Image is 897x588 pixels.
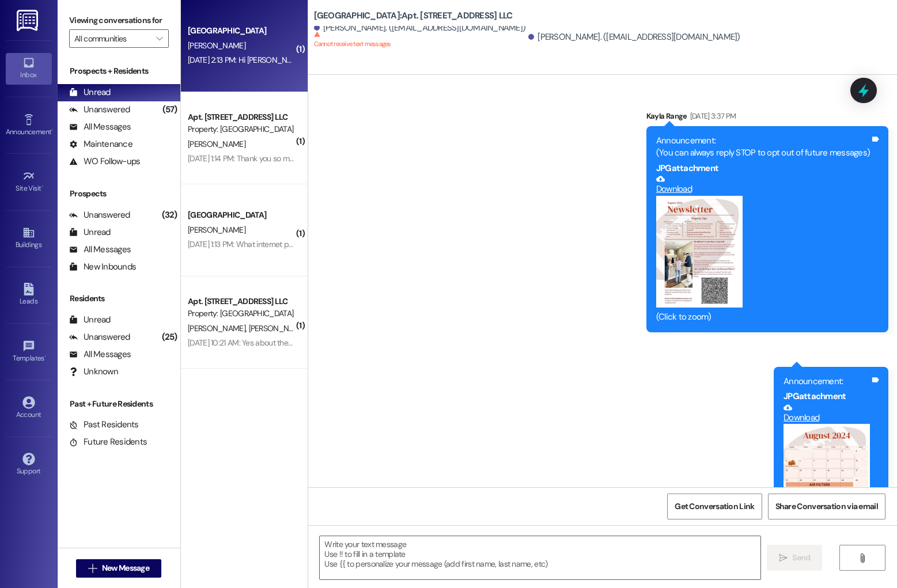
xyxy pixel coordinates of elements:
[792,552,810,564] span: Send
[784,403,870,423] a: Download
[69,436,147,448] div: Future Residents
[188,25,294,37] div: [GEOGRAPHIC_DATA]
[58,293,180,305] div: Residents
[188,209,294,221] div: [GEOGRAPHIC_DATA]
[667,494,762,519] button: Get Conversation Link
[656,174,870,195] a: Download
[784,390,846,402] b: JPG attachment
[69,104,130,116] div: Unanswered
[188,55,417,65] div: [DATE] 2:13 PM: Hi [PERSON_NAME], I just sent that over to your email!
[69,366,118,378] div: Unknown
[675,500,754,513] span: Get Conversation Link
[6,166,52,198] a: Site Visit •
[159,328,180,346] div: (25)
[69,244,131,256] div: All Messages
[858,553,866,563] i: 
[156,34,162,43] i: 
[646,110,888,126] div: Kayla Range
[58,188,180,200] div: Prospects
[102,562,149,574] span: New Message
[188,111,294,123] div: Apt. [STREET_ADDRESS] LLC
[188,308,294,320] div: Property: [GEOGRAPHIC_DATA]
[188,153,362,164] div: [DATE] 1:14 PM: Thank you so much! I appreciate you!
[41,183,43,191] span: •
[188,239,384,249] div: [DATE] 1:13 PM: What internet provider do most people use?
[69,155,140,168] div: WO Follow-ups
[17,10,40,31] img: ResiDesk Logo
[69,121,131,133] div: All Messages
[69,12,169,29] label: Viewing conversations for
[74,29,150,48] input: All communities
[69,226,111,238] div: Unread
[6,279,52,310] a: Leads
[768,494,885,519] button: Share Conversation via email
[58,398,180,410] div: Past + Future Residents
[784,424,870,536] button: Zoom image
[687,110,736,122] div: [DATE] 3:37 PM
[188,225,245,235] span: [PERSON_NAME]
[6,336,52,367] a: Templates •
[528,31,740,43] div: [PERSON_NAME]. ([EMAIL_ADDRESS][DOMAIN_NAME])
[188,295,294,308] div: Apt. [STREET_ADDRESS] LLC
[69,261,136,273] div: New Inbounds
[775,500,878,513] span: Share Conversation via email
[69,331,130,343] div: Unanswered
[656,196,743,308] button: Zoom image
[69,348,131,361] div: All Messages
[69,86,111,98] div: Unread
[6,449,52,480] a: Support
[314,22,526,34] div: [PERSON_NAME]. ([EMAIL_ADDRESS][DOMAIN_NAME])
[69,138,133,150] div: Maintenance
[6,53,52,84] a: Inbox
[188,337,319,348] div: [DATE] 10:21 AM: Yes about the octopus.
[188,123,294,135] div: Property: [GEOGRAPHIC_DATA]
[44,352,46,361] span: •
[159,206,180,224] div: (32)
[6,223,52,254] a: Buildings
[779,553,788,563] i: 
[314,31,391,48] sup: Cannot receive text messages
[76,559,161,578] button: New Message
[58,65,180,77] div: Prospects + Residents
[69,419,139,431] div: Past Residents
[314,10,513,22] b: [GEOGRAPHIC_DATA]: Apt. [STREET_ADDRESS] LLC
[767,545,823,571] button: Send
[88,564,97,573] i: 
[160,101,180,119] div: (57)
[188,139,245,149] span: [PERSON_NAME]
[51,126,53,134] span: •
[656,135,870,160] div: Announcement: (You can always reply STOP to opt out of future messages)
[188,40,245,51] span: [PERSON_NAME]
[69,209,130,221] div: Unanswered
[69,314,111,326] div: Unread
[248,323,306,333] span: [PERSON_NAME]
[656,162,718,174] b: JPG attachment
[656,311,870,323] div: (Click to zoom)
[784,375,870,388] div: Announcement:
[188,323,249,333] span: [PERSON_NAME]
[6,393,52,424] a: Account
